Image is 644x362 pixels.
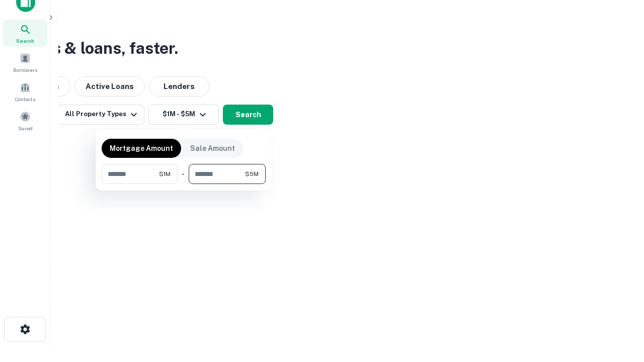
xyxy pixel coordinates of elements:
[182,164,185,184] div: -
[245,169,259,178] span: $5M
[159,169,171,178] span: $1M
[190,143,235,154] p: Sale Amount
[110,143,173,154] p: Mortgage Amount
[594,282,644,330] iframe: Chat Widget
